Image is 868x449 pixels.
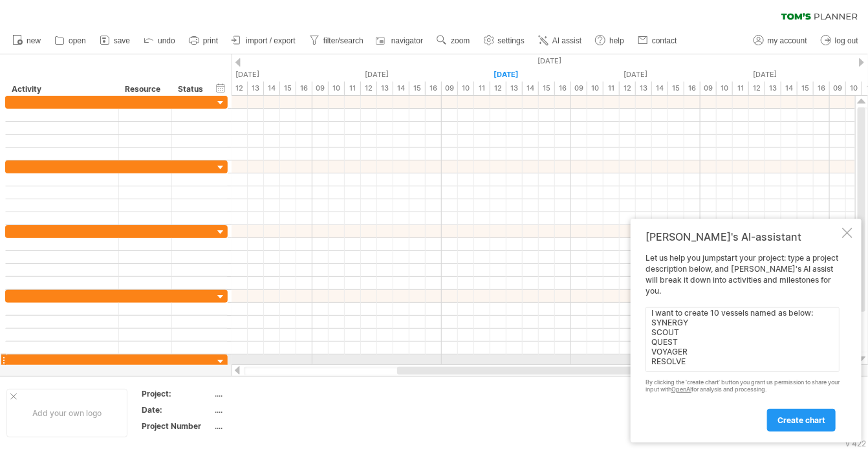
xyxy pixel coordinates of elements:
a: contact [635,32,681,49]
div: 16 [296,82,312,95]
span: navigator [391,36,423,45]
div: 12 [490,82,506,95]
div: 15 [797,82,814,95]
div: 11 [345,82,361,95]
a: undo [140,32,179,49]
span: undo [158,36,175,45]
div: v 422 [845,439,866,448]
a: zoom [433,32,473,49]
div: 11 [474,82,490,95]
span: save [114,36,130,45]
div: 10 [846,82,862,95]
div: 16 [814,82,830,95]
div: 14 [264,82,280,95]
div: 13 [765,82,781,95]
a: settings [481,32,528,49]
div: 12 [232,82,248,95]
div: Thursday, 16 October 2025 [571,68,700,82]
a: help [592,32,628,49]
span: zoom [451,36,470,45]
span: new [27,36,41,45]
div: 16 [555,82,571,95]
a: save [96,32,134,49]
div: .... [215,388,324,399]
a: navigator [374,32,427,49]
span: log out [835,36,858,45]
div: 09 [312,82,329,95]
span: AI assist [552,36,581,45]
a: AI assist [535,32,585,49]
div: 14 [393,82,409,95]
span: contact [652,36,677,45]
div: Add your own logo [6,389,127,437]
div: 13 [248,82,264,95]
div: [PERSON_NAME]'s AI-assistant [646,230,840,243]
div: Project: [142,388,213,399]
div: Status [178,83,206,96]
span: settings [498,36,525,45]
a: import / export [228,32,299,49]
a: filter/search [306,32,367,49]
div: 12 [749,82,765,95]
div: 13 [506,82,523,95]
div: 14 [652,82,668,95]
span: import / export [246,36,296,45]
div: 09 [830,82,846,95]
div: 14 [781,82,797,95]
a: print [186,32,222,49]
div: Project Number [142,421,213,432]
span: help [609,36,624,45]
div: 10 [587,82,603,95]
div: Wednesday, 15 October 2025 [442,68,571,82]
div: 15 [409,82,426,95]
div: 12 [361,82,377,95]
div: 10 [329,82,345,95]
div: Date: [142,404,213,415]
div: 15 [539,82,555,95]
div: .... [215,404,324,415]
div: 10 [458,82,474,95]
a: OpenAI [671,386,691,393]
a: log out [818,32,862,49]
a: create chart [767,409,836,432]
div: Resource [125,83,164,96]
div: 13 [636,82,652,95]
a: open [51,32,90,49]
div: Let us help you jumpstart your project: type a project description below, and [PERSON_NAME]'s AI ... [646,253,840,431]
div: 11 [603,82,620,95]
div: 13 [377,82,393,95]
span: print [203,36,218,45]
div: .... [215,421,324,432]
div: 09 [442,82,458,95]
div: Monday, 13 October 2025 [183,68,312,82]
div: 12 [620,82,636,95]
span: my account [768,36,807,45]
a: new [9,32,45,49]
div: Tuesday, 14 October 2025 [312,68,442,82]
a: my account [750,32,811,49]
div: 10 [717,82,733,95]
div: 15 [280,82,296,95]
div: By clicking the 'create chart' button you grant us permission to share your input with for analys... [646,379,840,393]
div: Activity [12,83,111,96]
div: Friday, 17 October 2025 [700,68,830,82]
div: 09 [700,82,717,95]
div: 14 [523,82,539,95]
span: open [69,36,86,45]
div: 16 [684,82,700,95]
div: 15 [668,82,684,95]
div: 09 [571,82,587,95]
span: filter/search [323,36,363,45]
div: 11 [733,82,749,95]
div: 16 [426,82,442,95]
span: create chart [777,415,825,425]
